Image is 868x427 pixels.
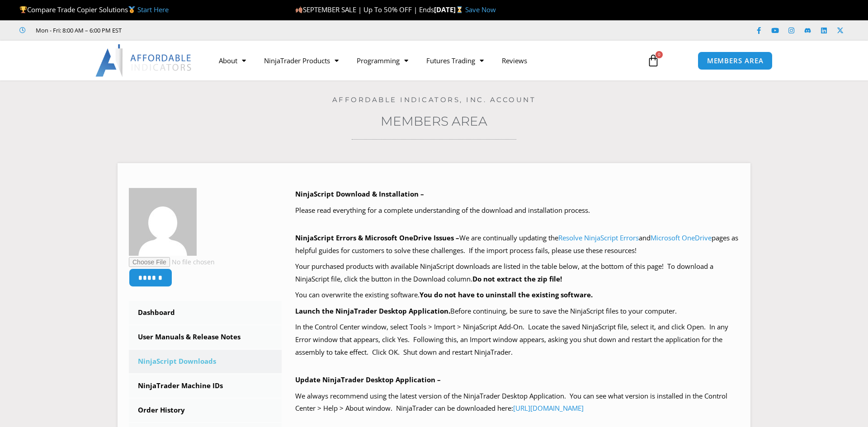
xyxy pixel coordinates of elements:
p: We are continually updating the and pages as helpful guides for customers to solve these challeng... [295,232,740,257]
img: 0367a49c053b6ea4b711b46fcfd05649881ede5ecd33bc3b2c913b862b4f3338 [129,188,197,256]
img: 🍂 [296,6,302,13]
a: NinjaTrader Products [255,50,348,71]
span: MEMBERS AREA [707,57,764,64]
a: Start Here [137,5,169,14]
span: Compare Trade Copier Solutions [19,5,169,14]
iframe: Customer reviews powered by Trustpilot [134,26,270,35]
img: 🥇 [128,6,135,13]
a: NinjaTrader Machine IDs [129,374,282,398]
a: Resolve NinjaScript Errors [558,233,639,242]
p: Before continuing, be sure to save the NinjaScript files to your computer. [295,305,740,318]
a: Affordable Indicators, Inc. Account [332,95,536,104]
a: About [210,50,255,71]
a: Dashboard [129,301,282,324]
b: Update NinjaTrader Desktop Application – [295,375,441,384]
a: Members Area [381,113,487,129]
img: LogoAI | Affordable Indicators – NinjaTrader [95,44,193,77]
img: ⌛ [456,6,463,13]
p: Please read everything for a complete understanding of the download and installation process. [295,204,740,217]
span: Mon - Fri: 8:00 AM – 6:00 PM EST [33,25,122,36]
a: 0 [633,47,673,74]
a: User Manuals & Release Notes [129,325,282,349]
nav: Menu [210,50,637,71]
a: Order History [129,399,282,422]
p: You can overwrite the existing software. [295,289,740,301]
a: Microsoft OneDrive [651,233,712,242]
a: Futures Trading [417,50,493,71]
span: SEPTEMBER SALE | Up To 50% OFF | Ends [295,5,434,14]
b: NinjaScript Download & Installation – [295,189,424,198]
img: 🏆 [20,6,27,13]
b: You do not have to uninstall the existing software. [420,290,593,299]
p: In the Control Center window, select Tools > Import > NinjaScript Add-On. Locate the saved NinjaS... [295,321,740,359]
b: NinjaScript Errors & Microsoft OneDrive Issues – [295,233,459,242]
a: MEMBERS AREA [698,52,773,70]
a: Reviews [493,50,536,71]
b: Launch the NinjaTrader Desktop Application. [295,306,450,315]
p: We always recommend using the latest version of the NinjaTrader Desktop Application. You can see ... [295,390,740,415]
b: Do not extract the zip file! [472,274,562,283]
a: [URL][DOMAIN_NAME] [513,404,584,413]
a: NinjaScript Downloads [129,350,282,373]
p: Your purchased products with available NinjaScript downloads are listed in the table below, at th... [295,260,740,286]
span: 0 [656,51,663,58]
a: Programming [348,50,417,71]
strong: [DATE] [434,5,465,14]
a: Save Now [465,5,496,14]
